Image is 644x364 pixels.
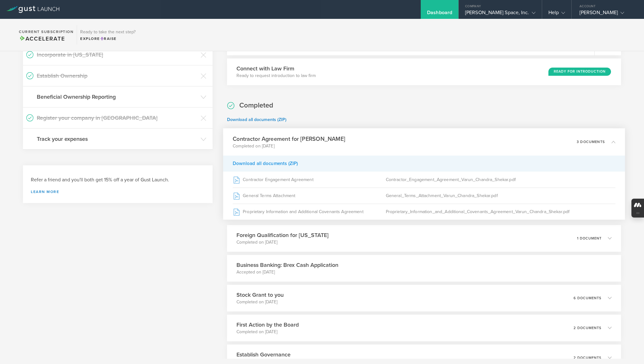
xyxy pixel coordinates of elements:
[236,299,284,305] p: Completed on [DATE]
[233,135,345,143] h3: Contractor Agreement for [PERSON_NAME]
[548,9,565,19] div: Help
[239,101,273,110] h2: Completed
[574,296,602,300] p: 6 documents
[100,36,117,41] span: Raise
[574,326,602,330] p: 2 documents
[19,35,65,42] span: Accelerate
[577,140,605,143] p: 3 documents
[236,239,329,245] p: Completed on [DATE]
[236,321,299,329] h3: First Action by the Board
[80,30,136,34] h3: Ready to take the next step?
[233,143,345,149] p: Completed on [DATE]
[233,204,386,219] div: Proprietary Information and Additional Covenants Agreement
[386,172,615,187] div: Contractor_Engagement_Agreement_Varun_Chandra_Shekar.pdf
[223,155,625,171] div: Download all documents (ZIP)
[236,329,299,335] p: Completed on [DATE]
[613,334,644,364] iframe: Chat Widget
[233,188,386,203] div: General Terms Attachment
[465,9,536,19] div: [PERSON_NAME] Space, Inc.
[236,231,329,239] h3: Foreign Qualification for [US_STATE]
[37,51,197,59] h3: Incorporate in [US_STATE]
[236,269,338,275] p: Accepted on [DATE]
[548,68,611,76] div: Ready for Introduction
[386,204,615,219] div: Proprietary_Information_and_Additional_Covenants_Agreement_Varun_Chandra_Shekar.pdf
[37,135,197,143] h3: Track your expenses
[37,93,197,101] h3: Beneficial Ownership Reporting
[37,114,197,122] h3: Register your company in [GEOGRAPHIC_DATA]
[31,190,205,194] a: Learn more
[236,64,316,73] h3: Connect with Law Firm
[31,176,205,184] h3: Refer a friend and you'll both get 15% off a year of Gust Launch.
[236,73,316,79] p: Ready to request introduction to law firm
[227,117,286,122] a: Download all documents (ZIP)
[236,261,338,269] h3: Business Banking: Brex Cash Application
[236,291,284,299] h3: Stock Grant to you
[577,237,602,240] p: 1 document
[77,25,139,45] div: Ready to take the next step?ExploreRaise
[580,9,633,19] div: [PERSON_NAME]
[427,9,452,19] div: Dashboard
[227,58,621,85] div: Connect with Law FirmReady to request introduction to law firmReady for Introduction
[80,36,136,41] div: Explore
[233,172,386,187] div: Contractor Engagement Agreement
[236,350,291,359] h3: Establish Governance
[19,30,74,34] h2: Current Subscription
[386,188,615,203] div: General_Terms_Attachment_Varun_Chandra_Shekar.pdf
[37,72,197,80] h3: Establish Ownership
[574,356,602,360] p: 2 documents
